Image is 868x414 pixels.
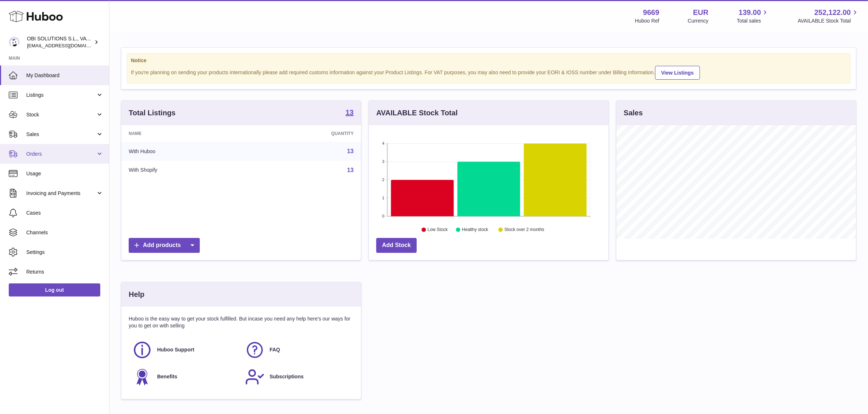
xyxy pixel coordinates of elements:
[26,190,96,197] span: Invoicing and Payments
[382,214,384,218] text: 0
[376,108,458,118] h3: AVAILABLE Stock Total
[26,72,104,79] span: My Dashboard
[250,125,361,142] th: Quantity
[129,238,200,253] a: Add products
[129,315,354,329] p: Huboo is the easy way to get your stock fulfilled. But incase you need any help here's our ways f...
[693,8,708,17] strong: EUR
[9,37,20,48] img: internalAdmin-9669@internal.huboo.com
[270,346,280,353] span: FAQ
[157,346,194,353] span: Huboo Support
[27,43,107,48] span: [EMAIL_ADDRESS][DOMAIN_NAME]
[26,229,104,236] span: Channels
[131,65,846,80] div: If you're planning on sending your products internationally please add required customs informati...
[26,210,104,216] span: Cases
[132,367,238,387] a: Benefits
[270,373,304,380] span: Subscriptions
[26,92,96,99] span: Listings
[382,178,384,182] text: 2
[737,17,769,24] span: Total sales
[346,109,354,116] strong: 13
[26,249,104,256] span: Settings
[121,161,250,180] td: With Shopify
[26,170,104,177] span: Usage
[798,8,859,24] a: 252,122.00 AVAILABLE Stock Total
[643,8,659,17] strong: 9669
[26,111,96,118] span: Stock
[739,8,761,17] span: 139.00
[27,35,93,49] div: OBI SOLUTIONS S.L., VAT: B70911078
[347,148,354,154] a: 13
[131,57,846,64] strong: Notice
[121,125,250,142] th: Name
[382,159,384,164] text: 3
[635,17,659,24] div: Huboo Ref
[376,238,417,253] a: Add Stock
[245,367,350,387] a: Subscriptions
[26,151,96,158] span: Orders
[245,340,350,360] a: FAQ
[26,268,104,275] span: Returns
[462,227,489,232] text: Healthy stock
[505,227,544,232] text: Stock over 2 months
[737,8,769,24] a: 139.00 Total sales
[346,109,354,118] a: 13
[132,340,238,360] a: Huboo Support
[129,108,176,118] h3: Total Listings
[347,167,354,173] a: 13
[129,290,144,299] h3: Help
[428,227,448,232] text: Low Stock
[382,141,384,146] text: 4
[157,373,177,380] span: Benefits
[382,196,384,200] text: 1
[798,17,859,24] span: AVAILABLE Stock Total
[9,283,100,296] a: Log out
[121,142,250,161] td: With Huboo
[624,108,643,118] h3: Sales
[655,66,700,80] a: View Listings
[26,131,96,138] span: Sales
[688,17,709,24] div: Currency
[814,8,851,17] span: 252,122.00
